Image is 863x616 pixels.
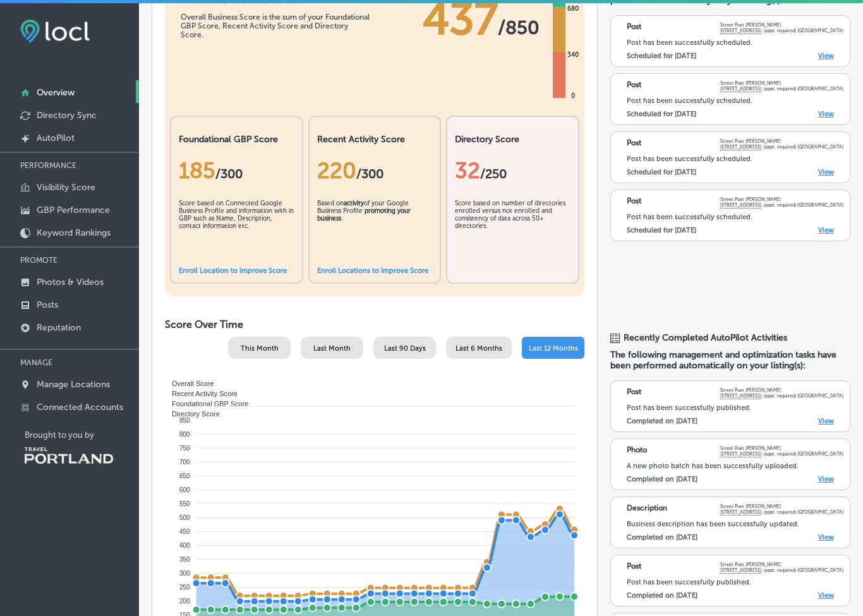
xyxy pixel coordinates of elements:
div: 185 [179,157,294,184]
tspan: 350 [179,556,190,563]
h2: Recent Activity Score [317,134,433,145]
p: Keyword Rankings [37,227,111,238]
p: Visibility Score [37,182,95,193]
span: /250 [480,166,507,181]
p: Post [627,22,641,33]
p: . (appt. required) [GEOGRAPHIC_DATA] [720,393,843,399]
div: 680 [565,4,581,14]
p: Post [627,138,641,150]
a: View [818,417,834,425]
b: promoting your business [317,207,411,222]
span: Directory Score [162,410,220,418]
label: Scheduled for [DATE] [627,52,696,60]
h2: Score Over Time [165,318,584,330]
div: Post has been successfully scheduled. [627,213,843,221]
tspan: 800 [179,431,190,438]
p: Directory Sync [37,110,97,121]
p: Street Poet [PERSON_NAME] [720,445,843,451]
div: 0 [569,91,577,101]
div: Post has been successfully scheduled. [627,39,843,47]
label: Scheduled for [DATE] [627,226,696,234]
tspan: 500 [179,514,190,521]
p: Street Poet [PERSON_NAME] [720,196,843,202]
tspan: 300 [179,570,190,577]
div: Score based on Connected Google Business Profile and information with in GBP such as Name, Descri... [179,200,294,263]
a: View [818,533,834,541]
img: fda3e92497d09a02dc62c9cd864e3231.png [20,20,90,43]
b: activity [344,200,364,207]
div: Post has been successfully published. [627,578,843,586]
p: . (appt. required) [GEOGRAPHIC_DATA] [720,28,843,33]
p: . (appt. required) [GEOGRAPHIC_DATA] [720,567,843,573]
tspan: 850 [179,417,190,424]
tspan: 400 [179,542,190,549]
span: Last 6 Months [456,344,502,353]
label: Completed on [DATE] [627,533,697,541]
label: Scheduled for [DATE] [627,168,696,176]
label: Completed on [DATE] [627,475,697,483]
p: Description [627,504,667,515]
a: View [818,52,834,60]
div: Post has been successfully scheduled. [627,97,843,105]
p: . (appt. required) [GEOGRAPHIC_DATA] [720,509,843,515]
span: Last 90 Days [384,344,426,353]
div: Based on of your Google Business Profile . [317,200,433,263]
a: View [818,475,834,483]
span: Overall Score [162,380,214,387]
a: View [818,591,834,600]
span: The following management and optimization tasks have been performed automatically on your listing... [610,349,850,371]
span: This Month [241,344,279,353]
tspan: 450 [179,528,190,535]
tspan: 250 [179,584,190,591]
img: Travel Portland [25,447,113,464]
p: Manage Locations [37,379,110,390]
p: Connected Accounts [37,402,123,413]
div: Post has been successfully published. [627,404,843,412]
a: View [818,110,834,118]
span: Foundational GBP Score [162,400,248,408]
p: Street Poet [PERSON_NAME] [720,387,843,393]
div: Post has been successfully scheduled. [627,155,843,163]
tspan: 700 [179,459,190,466]
p: AutoPilot [37,133,75,143]
tspan: 650 [179,473,190,480]
p: . (appt. required) [GEOGRAPHIC_DATA] [720,144,843,150]
p: Post [627,562,641,573]
tspan: 750 [179,445,190,452]
tspan: 550 [179,500,190,507]
a: Enroll Locations to Improve Score [317,267,428,275]
tspan: 600 [179,486,190,493]
p: Overview [37,87,75,98]
p: Photo [627,445,647,457]
span: Recent Activity Score [162,390,238,397]
span: Last 12 Months [529,344,578,353]
h2: Foundational GBP Score [179,134,294,145]
span: Recently Completed AutoPilot Activities [624,332,787,343]
a: View [818,226,834,234]
p: Street Poet [PERSON_NAME] [720,504,843,509]
a: View [818,168,834,176]
p: Street Poet [PERSON_NAME] [720,138,843,144]
h2: Directory Score [455,134,570,145]
div: 220 [317,157,433,184]
p: GBP Performance [37,205,110,215]
p: Post [627,387,641,399]
div: Score based on number of directories enrolled versus not enrolled and consistency of data across ... [455,200,570,263]
p: Street Poet [PERSON_NAME] [720,80,843,86]
p: Post [627,196,641,208]
p: . (appt. required) [GEOGRAPHIC_DATA] [720,86,843,92]
span: / 850 [498,16,540,39]
div: 32 [455,157,570,184]
p: Street Poet [PERSON_NAME] [720,562,843,567]
div: A new photo batch has been successfully uploaded. [627,462,843,470]
div: 340 [565,50,581,60]
p: Reputation [37,322,81,333]
span: Last Month [313,344,351,353]
label: Completed on [DATE] [627,417,697,425]
tspan: 200 [179,598,190,605]
p: Street Poet [PERSON_NAME] [720,22,843,28]
p: Posts [37,299,58,310]
label: Completed on [DATE] [627,591,697,600]
p: Photos & Videos [37,277,104,287]
span: /300 [356,166,383,181]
